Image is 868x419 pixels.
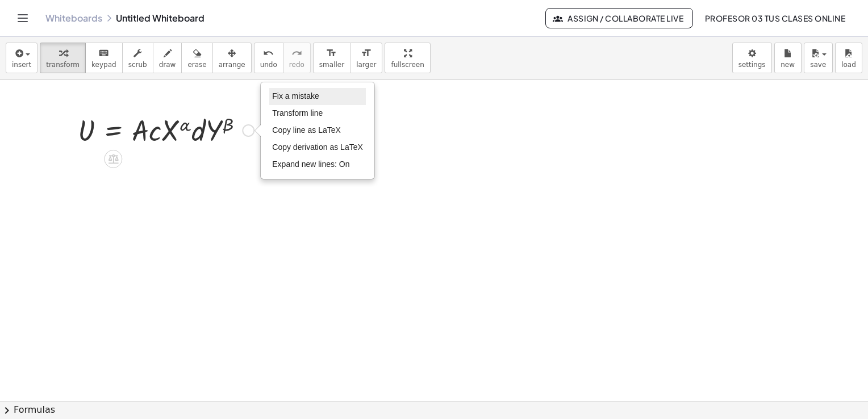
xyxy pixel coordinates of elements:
button: Assign / Collaborate Live [545,8,694,28]
button: redoredo [283,43,311,73]
span: scrub [128,61,147,69]
button: transform [40,43,86,73]
button: scrub [122,43,153,73]
i: redo [291,47,302,60]
span: Copy line as LaTeX [272,125,341,135]
button: keyboardkeypad [85,43,123,73]
i: format_size [361,47,372,60]
span: insert [12,61,31,69]
a: Whiteboards [45,12,102,24]
span: smaller [319,61,344,69]
span: settings [738,61,766,69]
i: format_size [326,47,337,60]
span: Assign / Collaborate Live [555,13,684,23]
button: Profesor 03 Tus Clases Online [695,8,854,28]
button: format_sizesmaller [313,43,350,73]
button: undoundo [254,43,283,73]
span: Fix a mistake [272,91,319,100]
i: keyboard [98,47,109,60]
span: larger [356,61,376,69]
span: transform [46,61,80,69]
span: new [781,61,795,69]
span: keypad [91,61,116,69]
button: new [774,43,802,73]
button: arrange [212,43,252,73]
span: Copy derivation as LaTeX [272,143,363,152]
span: undo [260,61,277,69]
span: erase [187,61,206,69]
button: draw [153,43,182,73]
button: load [835,43,862,73]
button: insert [6,43,37,73]
span: draw [159,61,176,69]
span: save [810,61,826,69]
button: save [804,43,833,73]
span: fullscreen [391,61,424,69]
button: settings [732,43,772,73]
span: Profesor 03 Tus Clases Online [704,13,845,23]
span: Transform line [272,108,323,118]
i: undo [263,47,274,60]
button: Toggle navigation [14,9,32,27]
button: format_sizelarger [350,43,382,73]
button: fullscreen [385,43,430,73]
button: erase [181,43,212,73]
span: redo [289,61,304,69]
span: arrange [219,61,245,69]
div: Apply the same math to both sides of the equation [104,150,122,168]
span: Expand new lines: On [272,160,349,169]
span: load [841,61,856,69]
